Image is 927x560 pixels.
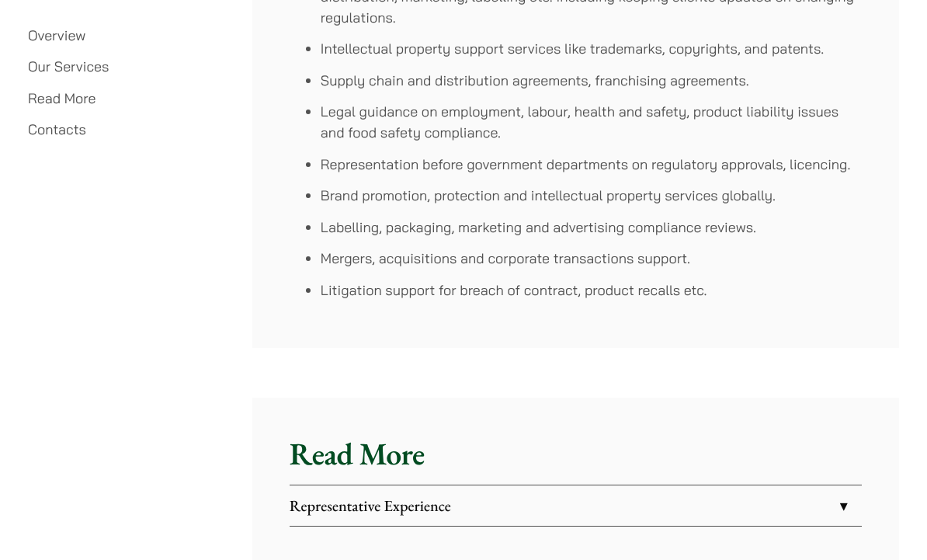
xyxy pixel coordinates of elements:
li: Representation before government departments on regulatory approvals, licencing. [321,154,862,175]
a: Representative Experience [290,485,862,526]
a: Overview [28,26,85,44]
li: Mergers, acquisitions and corporate transactions support. [321,248,862,269]
li: Labelling, packaging, marketing and advertising compliance reviews. [321,217,862,238]
a: Our Services [28,57,109,75]
li: Legal guidance on employment, labour, health and safety, product liability issues and food safety... [321,101,862,143]
li: Intellectual property support services like trademarks, copyrights, and patents. [321,38,862,59]
h2: Read More [290,435,862,472]
li: Supply chain and distribution agreements, franchising agreements. [321,70,862,91]
a: Read More [28,89,95,107]
li: Litigation support for breach of contract, product recalls etc. [321,280,862,301]
a: Contacts [28,120,86,138]
li: Brand promotion, protection and intellectual property services globally. [321,185,862,206]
